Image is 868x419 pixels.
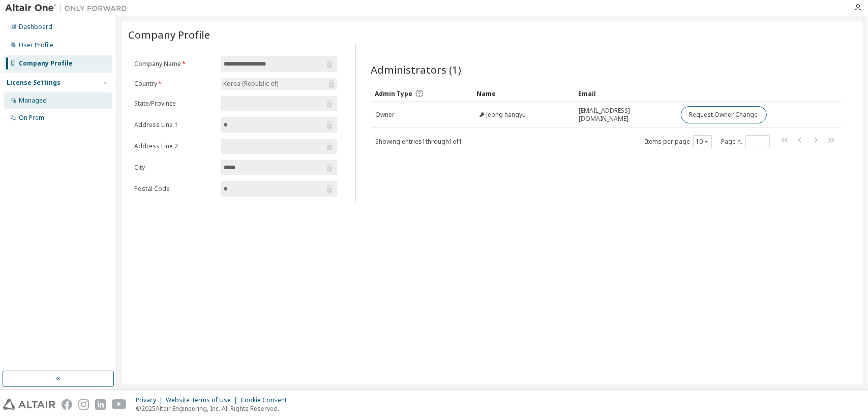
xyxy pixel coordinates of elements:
span: Administrators (1) [371,62,462,77]
div: Name [477,85,571,102]
span: Jeong hangyu [487,111,526,119]
div: Website Terms of Use [166,396,241,404]
img: linkedin.svg [95,399,106,410]
button: 10 [696,138,709,146]
div: On Prem [19,114,44,122]
label: Address Line 2 [134,142,215,150]
div: Cookie Consent [241,396,293,404]
span: Page n. [721,135,770,148]
label: City [134,164,215,172]
div: Dashboard [19,23,52,31]
img: altair_logo.svg [3,399,55,410]
img: youtube.svg [112,399,127,410]
p: © 2025 Altair Engineering, Inc. All Rights Reserved. [136,404,293,413]
label: Country [134,80,215,88]
span: Owner [376,111,395,119]
div: Korea (Republic of) [221,78,337,90]
div: License Settings [7,79,61,87]
img: instagram.svg [78,399,89,410]
div: Privacy [136,396,166,404]
div: Managed [19,96,47,105]
label: Company Name [134,60,215,68]
span: Company Profile [128,27,210,42]
span: Items per page [645,135,712,148]
label: Address Line 1 [134,121,215,129]
button: Request Owner Change [681,106,767,123]
span: Showing entries 1 through 1 of 1 [376,137,463,146]
span: Admin Type [375,89,413,98]
div: Email [579,85,672,102]
img: facebook.svg [62,399,72,410]
div: User Profile [19,41,53,49]
label: State/Province [134,100,215,108]
label: Postal Code [134,185,215,193]
img: Altair One [5,3,132,13]
div: Company Profile [19,59,73,68]
div: Korea (Republic of) [222,78,280,89]
span: [EMAIL_ADDRESS][DOMAIN_NAME] [579,107,672,123]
